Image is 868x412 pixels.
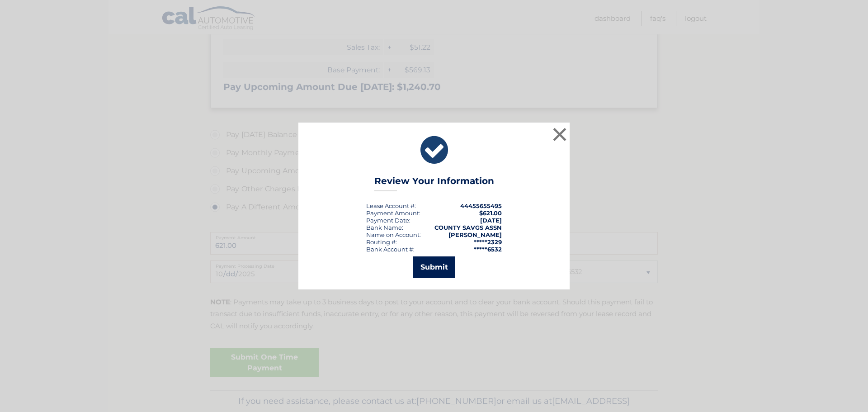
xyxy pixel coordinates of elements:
[479,209,502,217] span: $621.00
[413,256,455,278] button: Submit
[366,209,420,217] div: Payment Amount:
[366,231,421,238] div: Name on Account:
[374,175,494,191] h3: Review Your Information
[448,231,502,238] strong: [PERSON_NAME]
[366,202,416,209] div: Lease Account #:
[366,246,415,253] div: Bank Account #:
[366,217,410,224] div: :
[434,224,502,231] strong: COUNTY SAVGS ASSN
[551,125,569,143] button: ×
[460,202,502,209] strong: 44455655495
[480,217,502,224] span: [DATE]
[366,238,397,246] div: Routing #:
[366,224,403,231] div: Bank Name:
[366,217,409,224] span: Payment Date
